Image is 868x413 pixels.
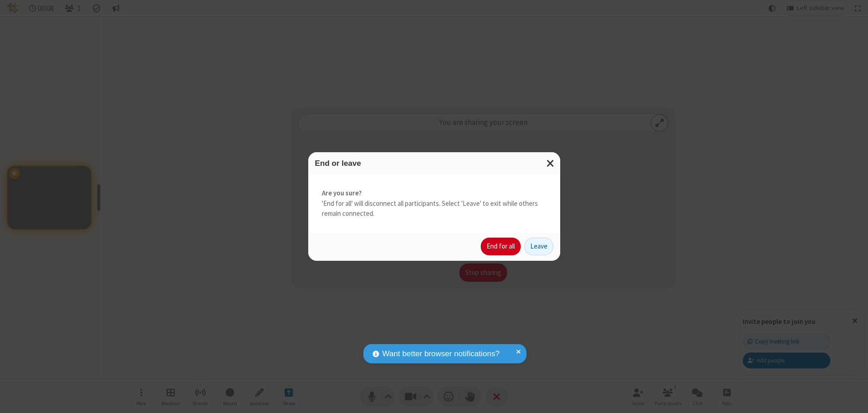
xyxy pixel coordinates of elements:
[308,174,560,233] div: 'End for all' will disconnect all participants. Select 'Leave' to exit while others remain connec...
[322,188,547,199] strong: Are you sure?
[315,159,553,168] h3: End or leave
[481,238,521,256] button: End for all
[524,238,553,256] button: Leave
[382,348,499,360] span: Want better browser notifications?
[541,152,560,174] button: Close modal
